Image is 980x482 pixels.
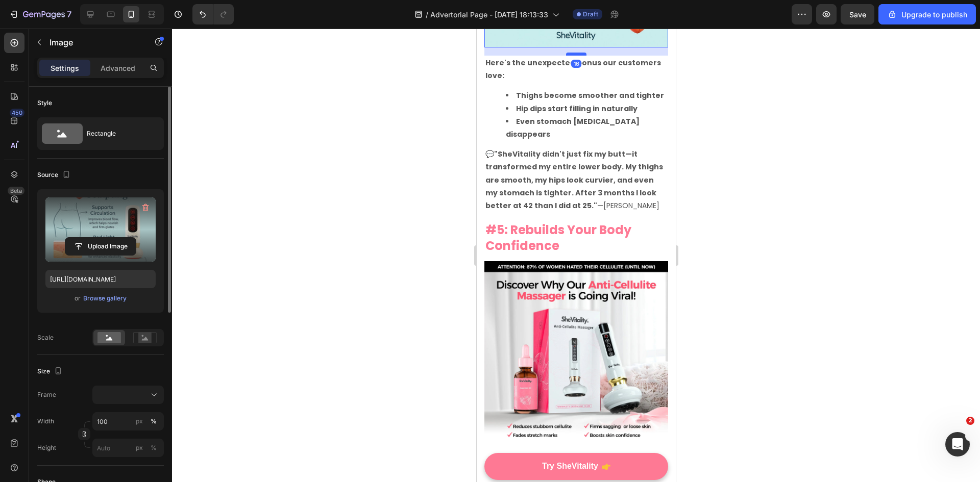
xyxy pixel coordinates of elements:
[4,4,76,24] button: 7
[92,412,164,430] input: px%
[426,9,428,20] span: /
[37,417,54,426] label: Width
[37,333,54,342] div: Scale
[133,415,145,427] button: %
[151,443,157,452] div: %
[151,417,157,426] div: %
[945,432,970,456] iframe: Intercom live chat
[65,237,136,256] button: Upload Image
[50,36,136,48] p: Image
[887,9,967,20] div: Upgrade to publish
[841,4,874,24] button: Save
[101,63,135,73] p: Advanced
[583,10,598,19] span: Draft
[133,442,145,454] button: %
[878,4,976,24] button: Upgrade to publish
[148,415,160,427] button: px
[37,98,52,108] div: Style
[10,109,24,117] div: 450
[148,442,160,454] button: px
[192,4,234,24] div: Undo/Redo
[37,168,72,182] div: Source
[136,443,143,452] div: px
[83,294,127,303] div: Browse gallery
[83,293,127,303] button: Browse gallery
[136,417,143,426] div: px
[966,417,974,425] span: 2
[37,365,64,378] div: Size
[477,29,676,482] iframe: Design area
[849,10,866,19] span: Save
[92,439,164,457] input: px%
[75,292,81,305] span: or
[37,443,56,452] label: Height
[45,270,156,288] input: https://example.com/image.jpg
[51,63,79,73] p: Settings
[67,8,71,20] p: 7
[8,187,24,195] div: Beta
[430,9,548,20] span: Advertorial Page - [DATE] 18:13:33
[87,122,149,145] div: Rectangle
[37,390,56,399] label: Frame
